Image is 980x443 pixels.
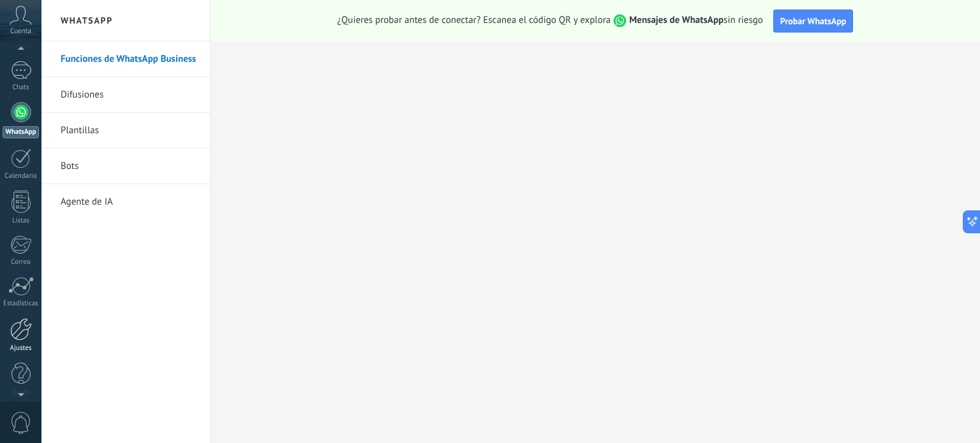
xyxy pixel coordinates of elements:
[61,113,197,149] a: Plantillas
[61,149,197,184] a: Bots
[61,41,197,77] a: Funciones de WhatsApp Business
[10,27,31,36] span: Cuenta
[3,84,40,92] div: Chats
[41,149,210,184] li: Bots
[3,217,40,225] div: Listas
[3,258,40,266] div: Correo
[629,14,724,26] strong: Mensajes de WhatsApp
[41,184,210,219] li: Agente de IA
[338,14,763,27] span: ¿Quieres probar antes de conectar? Escanea el código QR y explora sin riesgo
[773,10,854,33] button: Probar WhatsApp
[3,344,40,352] div: Ajustes
[61,77,197,113] a: Difusiones
[3,172,40,180] div: Calendario
[41,41,210,77] li: Funciones de WhatsApp Business
[3,126,39,138] div: WhatsApp
[41,113,210,149] li: Plantillas
[61,184,197,220] a: Agente de IA
[3,300,40,308] div: Estadísticas
[41,77,210,113] li: Difusiones
[780,15,847,27] span: Probar WhatsApp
